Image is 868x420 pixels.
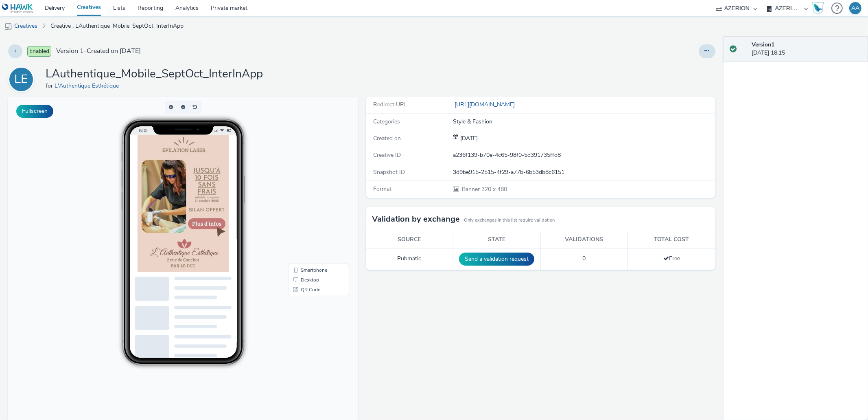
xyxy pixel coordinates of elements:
span: 0 [582,255,586,262]
div: a236f139-b70e-4c65-98f0-5d391735ffd8 [453,151,714,159]
td: Pubmatic [366,248,453,270]
span: Banner [462,185,481,193]
span: for [46,82,55,90]
span: Creative ID [373,151,401,159]
div: [DATE] 18:15 [752,41,861,57]
span: Smartphone [293,171,319,176]
div: LE [15,68,28,91]
a: L'Authentique Esthétique [55,82,122,90]
a: LE [8,75,37,83]
a: [URL][DOMAIN_NAME] [453,101,518,108]
div: Style & Fashion [453,118,714,126]
span: Desktop [293,181,311,186]
span: Version 1 - Created on [DATE] [56,46,141,56]
a: Creative : LAuthentique_Mobile_SeptOct_InterInApp [46,16,188,36]
img: Advertisement preview [129,38,221,175]
li: Desktop [282,178,339,188]
li: QR Code [282,188,339,198]
img: Hawk Academy [812,2,824,15]
img: mobile [4,22,12,31]
span: Redirect URL [373,101,407,108]
th: Validations [540,231,628,248]
h1: LAuthentique_Mobile_SeptOct_InterInApp [46,66,263,82]
img: undefined Logo [2,3,33,13]
span: [DATE] [459,134,478,142]
th: State [453,231,540,248]
span: Snapshot ID [373,168,405,176]
button: Fullscreen [16,105,53,118]
div: 3d9be915-2515-4f29-a77b-6b53db8c6151 [453,168,714,176]
h3: Validation by exchange [372,213,460,225]
li: Smartphone [282,169,339,178]
span: Format [373,185,391,193]
button: Send a validation request [459,253,534,266]
span: Enabled [27,46,51,57]
span: Categories [373,118,400,125]
span: 18:15 [130,31,139,36]
strong: Version 1 [752,41,774,48]
div: Creation 24 September 2025, 18:15 [459,134,478,143]
span: Created on [373,134,401,142]
small: Only exchanges in this list require validation [464,217,555,224]
span: Free [663,255,680,262]
th: Source [366,231,453,248]
div: AA [851,2,859,14]
span: 320 x 480 [461,185,507,193]
span: QR Code [293,191,312,196]
a: Hawk Academy [812,2,827,15]
th: Total cost [628,231,715,248]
